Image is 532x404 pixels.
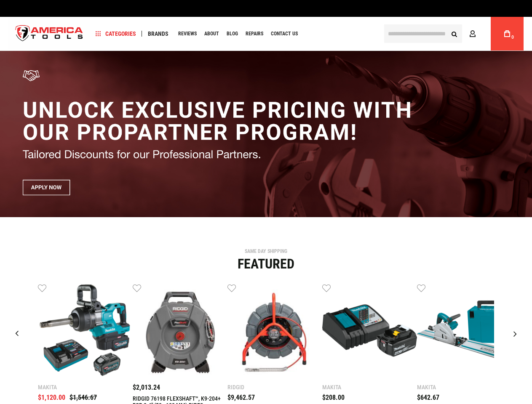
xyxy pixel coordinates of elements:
span: 0 [511,35,514,40]
span: $208.00 [322,393,345,401]
img: RIDGID 76883 SEESNAKE® MINI PRO [227,283,322,378]
a: store logo [8,18,90,50]
div: Makita [322,384,417,390]
img: RIDGID 76198 FLEXSHAFT™, K9-204+ FOR 2-4 [133,283,227,378]
span: Reviews [178,31,197,36]
a: Categories [92,28,140,40]
img: America Tools [8,18,90,50]
img: MAKITA SP6000J1 6-1/2" PLUNGE CIRCULAR SAW, 55" GUIDE RAIL, 12 AMP, ELECTRIC BRAKE, CASE [417,283,512,378]
div: SAME DAY SHIPPING [6,249,526,254]
span: Blog [227,31,238,36]
span: $1,546.67 [70,393,97,401]
a: RIDGID 76198 FLEXSHAFT™, K9-204+ FOR 2-4 [133,283,227,380]
span: $9,462.57 [227,393,255,401]
a: Contact Us [267,28,302,40]
span: Repairs [246,31,263,36]
span: Categories [96,31,136,37]
a: Blog [223,28,242,40]
span: $2,013.24 [133,383,160,391]
a: Brands [144,28,172,40]
span: $1,120.00 [38,393,65,401]
a: Reviews [174,28,201,40]
a: RIDGID 76883 SEESNAKE® MINI PRO [227,283,322,380]
span: $642.67 [417,393,439,401]
span: About [204,31,219,36]
img: MAKITA BL1840BDC1 18V LXT® LITHIUM-ION BATTERY AND CHARGER STARTER PACK, BL1840B, DC18RC (4.0AH) [322,283,417,378]
a: MAKITA SP6000J1 6-1/2" PLUNGE CIRCULAR SAW, 55" GUIDE RAIL, 12 AMP, ELECTRIC BRAKE, CASE [417,283,512,380]
div: Ridgid [227,384,322,390]
a: Makita GWT10T 40V max XGT® Brushless Cordless 4‑Sp. High‑Torque 1" Sq. Drive D‑Handle Extended An... [38,283,133,380]
div: Makita [417,384,512,390]
span: Contact Us [271,31,298,36]
a: 0 [499,17,515,50]
button: Search [446,26,462,42]
div: Makita [38,384,133,390]
img: Makita GWT10T 40V max XGT® Brushless Cordless 4‑Sp. High‑Torque 1" Sq. Drive D‑Handle Extended An... [38,283,133,378]
span: Brands [148,31,168,37]
a: MAKITA BL1840BDC1 18V LXT® LITHIUM-ION BATTERY AND CHARGER STARTER PACK, BL1840B, DC18RC (4.0AH) [322,283,417,380]
a: Repairs [242,28,267,40]
a: About [201,28,223,40]
div: Featured [6,257,526,271]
